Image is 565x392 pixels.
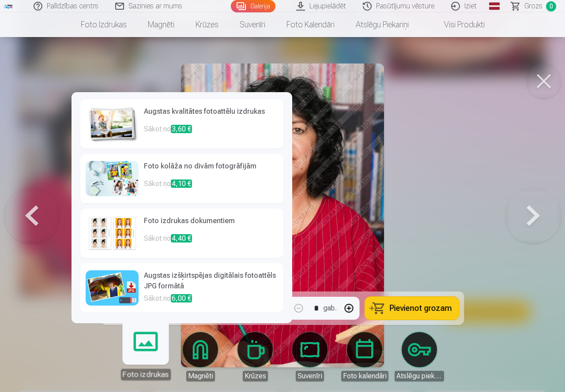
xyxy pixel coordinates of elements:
[144,293,278,306] p: Sākot no
[80,263,283,313] a: Augstas izšķirtspējas digitālais fotoattēls JPG formātāSākot no6,00 €
[137,12,185,37] a: Magnēti
[144,124,278,142] p: Sākot no
[80,209,283,258] a: Foto izdrukas dokumentiemSākot no4,40 €
[4,4,13,9] img: /fa1
[185,12,229,37] a: Krūzes
[144,179,278,196] p: Sākot no
[144,270,278,293] h6: Augstas izšķirtspējas digitālais fotoattēls JPG formātā
[171,125,192,133] span: 3,60 €
[171,179,192,188] span: 4,10 €
[144,233,278,251] p: Sākot no
[345,12,419,37] a: Atslēgu piekariņi
[80,99,283,149] a: Augstas kvalitātes fotoattēlu izdrukasSākot no3,60 €
[144,106,278,124] h6: Augstas kvalitātes fotoattēlu izdrukas
[70,12,137,37] a: Foto izdrukas
[144,216,278,233] h6: Foto izdrukas dokumentiem
[229,12,276,37] a: Suvenīri
[419,12,495,37] a: Visi produkti
[546,1,556,11] span: 0
[144,161,278,179] h6: Foto kolāža no divām fotogrāfijām
[171,294,192,302] span: 6,00 €
[171,234,192,243] span: 4,40 €
[524,1,542,11] span: Grozs
[276,12,345,37] a: Foto kalendāri
[80,154,283,203] a: Foto kolāža no divām fotogrāfijāmSākot no4,10 €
